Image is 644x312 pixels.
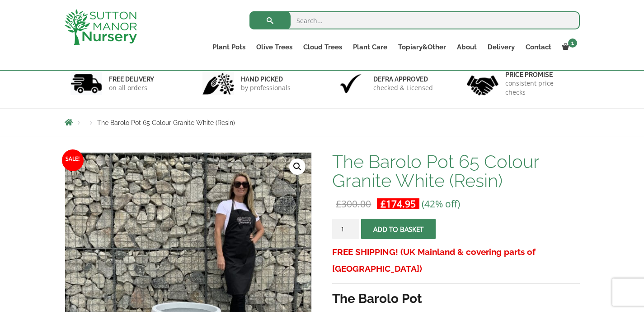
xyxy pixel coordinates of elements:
a: Plant Pots [207,41,251,53]
span: The Barolo Pot 65 Colour Granite White (Resin) [97,119,235,126]
bdi: 300.00 [336,197,371,210]
input: Product quantity [332,219,359,239]
span: (42% off) [422,197,460,210]
p: on all orders [109,83,154,92]
a: Delivery [482,41,520,53]
h6: Price promise [505,71,574,79]
span: 1 [568,38,577,48]
h1: The Barolo Pot 65 Colour Granite White (Resin) [332,152,579,190]
img: 3.jpg [335,72,367,95]
img: 1.jpg [71,72,102,95]
p: checked & Licensed [373,83,433,92]
a: View full-screen image gallery [289,158,306,175]
span: £ [381,197,386,210]
a: Topiary&Other [393,41,451,53]
strong: The Barolo Pot [332,291,422,306]
input: Search... [249,11,580,29]
h6: hand picked [241,75,291,83]
a: 1 [557,41,580,53]
img: 4.jpg [467,70,498,97]
nav: Breadcrumbs [65,119,580,126]
span: Sale! [62,149,84,171]
a: Contact [520,41,557,53]
a: About [451,41,482,53]
a: Olive Trees [251,41,298,53]
p: by professionals [241,83,291,92]
h6: Defra approved [373,75,433,83]
img: logo [65,9,137,45]
span: £ [336,197,341,210]
button: Add to basket [361,219,436,239]
a: Cloud Trees [298,41,348,53]
bdi: 174.95 [381,197,416,210]
h3: FREE SHIPPING! (UK Mainland & covering parts of [GEOGRAPHIC_DATA]) [332,244,579,277]
p: consistent price checks [505,79,574,97]
h6: FREE DELIVERY [109,75,154,83]
img: 2.jpg [202,72,234,95]
a: Plant Care [348,41,393,53]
